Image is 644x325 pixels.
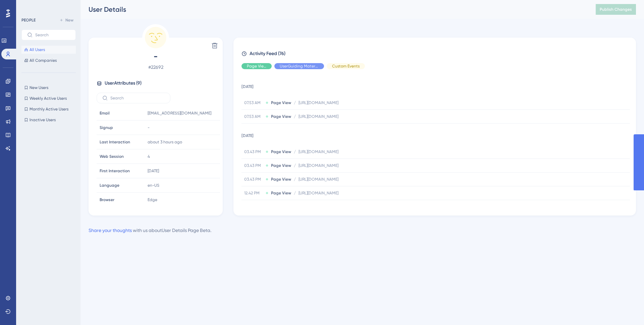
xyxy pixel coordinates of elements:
[21,84,76,92] button: New Users
[148,169,159,173] time: [DATE]
[100,125,113,130] span: Signup
[105,79,142,87] span: User Attributes ( 9 )
[30,96,67,101] span: Weekly Active Users
[241,75,630,96] td: [DATE]
[299,204,338,210] span: [URL][DOMAIN_NAME]
[89,226,211,234] div: with us about User Details Page Beta .
[244,100,263,105] span: 07.53 AM
[244,190,263,196] span: 12.42 PM
[148,154,150,159] span: 4
[89,228,132,233] a: Share your thoughts
[30,47,45,52] span: All Users
[271,190,291,196] span: Page View
[100,110,110,116] span: Email
[30,117,56,123] span: Inactive Users
[271,204,291,210] span: Page View
[148,110,211,116] span: [EMAIL_ADDRESS][DOMAIN_NAME]
[65,17,73,23] span: New
[21,94,76,102] button: Weekly Active Users
[294,177,296,182] span: /
[596,4,636,15] button: Publish Changes
[110,96,165,100] input: Search
[100,197,114,202] span: Browser
[294,100,296,105] span: /
[250,50,285,58] span: Activity Feed (76)
[100,168,130,174] span: First Interaction
[299,100,338,105] span: [URL][DOMAIN_NAME]
[30,58,57,63] span: All Companies
[30,85,48,90] span: New Users
[244,149,263,154] span: 03.43 PM
[294,149,296,154] span: /
[299,163,338,168] span: [URL][DOMAIN_NAME]
[148,183,159,188] span: en-US
[100,183,119,188] span: Language
[600,7,632,12] span: Publish Changes
[21,56,76,64] button: All Companies
[299,190,338,196] span: [URL][DOMAIN_NAME]
[35,33,70,37] input: Search
[57,16,76,24] button: New
[299,177,338,182] span: [URL][DOMAIN_NAME]
[299,149,338,154] span: [URL][DOMAIN_NAME]
[271,163,291,168] span: Page View
[148,197,157,202] span: Edge
[100,139,130,145] span: Last Interaction
[21,116,76,124] button: Inactive Users
[247,63,266,69] span: Page View
[271,114,291,119] span: Page View
[21,105,76,113] button: Monthly Active Users
[271,149,291,154] span: Page View
[271,177,291,182] span: Page View
[21,17,36,23] div: PEOPLE
[244,114,263,119] span: 07.53 AM
[271,100,291,105] span: Page View
[294,114,296,119] span: /
[97,51,215,62] span: -
[294,204,296,210] span: /
[244,163,263,168] span: 03.43 PM
[280,63,319,69] span: UserGuiding Material
[21,46,76,54] button: All Users
[100,154,124,159] span: Web Session
[332,63,360,69] span: Custom Events
[241,124,630,145] td: [DATE]
[294,190,296,196] span: /
[299,114,338,119] span: [URL][DOMAIN_NAME]
[244,177,263,182] span: 03.43 PM
[616,298,636,319] iframe: UserGuiding AI Assistant Launcher
[148,140,182,144] time: about 3 hours ago
[30,106,68,112] span: Monthly Active Users
[294,163,296,168] span: /
[148,125,150,130] span: -
[89,5,579,14] div: User Details
[244,204,263,210] span: 12.41 PM
[97,63,215,71] span: # 22692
